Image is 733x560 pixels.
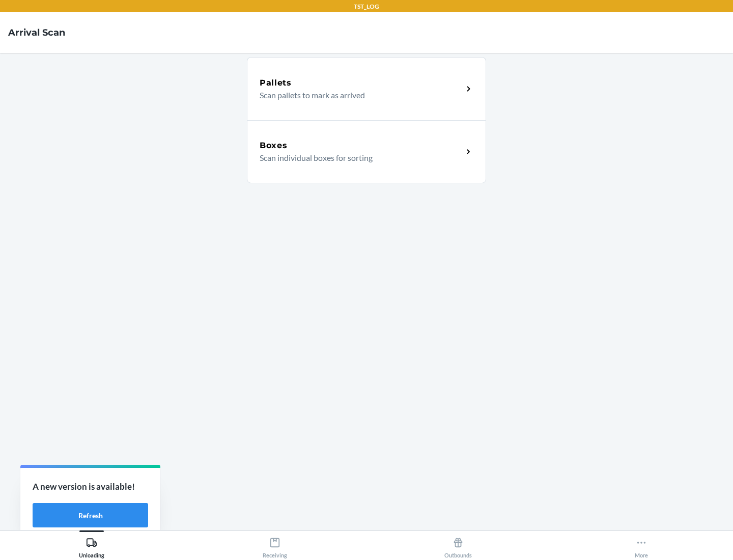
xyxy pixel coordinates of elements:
a: PalletsScan pallets to mark as arrived [247,57,486,120]
p: A new version is available! [33,480,148,493]
p: Scan individual boxes for sorting [260,152,455,164]
a: BoxesScan individual boxes for sorting [247,120,486,183]
h5: Pallets [260,77,292,89]
p: TST_LOG [354,2,379,11]
p: Scan pallets to mark as arrived [260,89,455,101]
div: Receiving [263,533,287,558]
button: Outbounds [366,530,550,558]
button: Receiving [183,530,366,558]
button: More [550,530,733,558]
h4: Arrival Scan [8,26,65,39]
div: Outbounds [444,533,472,558]
div: More [635,533,648,558]
h5: Boxes [260,139,288,152]
div: Unloading [79,533,104,558]
button: Refresh [33,503,148,527]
